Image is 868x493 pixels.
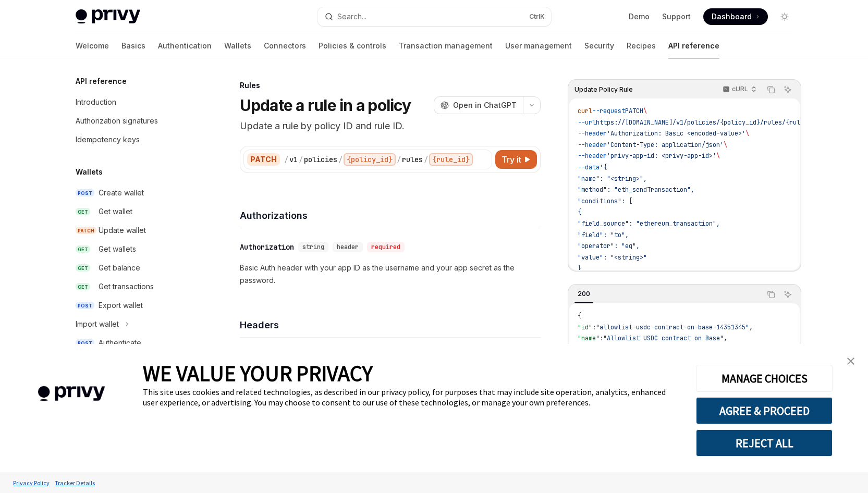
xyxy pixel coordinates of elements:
[643,107,647,115] span: \
[67,277,201,296] a: GETGet transactions
[67,315,201,334] button: Toggle Import wallet section
[781,83,794,96] button: Ask AI
[67,130,201,149] a: Idempotency keys
[696,429,833,457] button: REJECT ALL
[317,7,551,26] button: Open search
[337,243,359,251] span: header
[764,83,778,96] button: Copy the contents from the code block
[495,150,537,169] button: Try it
[603,334,724,342] span: "Allowlist USDC contract on Base"
[67,296,201,315] a: POSTExport wallet
[67,221,201,240] a: PATCHUpdate wallet
[607,129,745,138] span: 'Authorization: Basic <encoded-value>'
[578,312,581,320] span: {
[240,119,541,133] p: Update a rule by policy ID and rule ID.
[76,166,103,178] h5: Wallets
[592,323,596,331] span: :
[578,175,647,183] span: "name": "<string>",
[578,186,694,194] span: "method": "eth_sendTransaction",
[453,100,517,110] span: Open in ChatGPT
[732,85,748,93] p: cURL
[696,365,833,392] button: MANAGE CHOICES
[99,205,132,218] div: Get wallet
[578,197,632,205] span: "conditions": [
[76,283,90,291] span: GET
[578,152,607,160] span: --header
[240,80,541,91] div: Rules
[402,154,423,165] div: rules
[302,243,324,251] span: string
[76,208,90,216] span: GET
[299,154,303,165] div: /
[668,33,719,58] a: API reference
[625,107,643,115] span: PATCH
[578,107,592,115] span: curl
[16,371,127,416] img: company logo
[847,358,854,365] img: close banner
[502,153,521,166] span: Try it
[578,253,647,262] span: "value": "<string>"
[703,8,768,25] a: Dashboard
[717,81,761,98] button: cURL
[578,118,596,127] span: --url
[76,339,94,347] span: POST
[578,141,607,149] span: --header
[76,9,140,24] img: light logo
[240,318,541,332] h4: Headers
[76,115,158,127] div: Authorization signatures
[629,11,650,22] a: Demo
[696,397,833,424] button: AGREE & PROCEED
[592,107,625,115] span: --request
[67,334,201,352] a: POSTAuthenticate
[337,10,366,23] div: Search...
[67,183,201,202] a: POSTCreate wallet
[67,240,201,258] a: GETGet wallets
[596,118,818,127] span: https://[DOMAIN_NAME]/v1/policies/{policy_id}/rules/{rule_id}
[578,129,607,138] span: --header
[99,224,146,237] div: Update wallet
[76,245,90,253] span: GET
[574,85,633,94] span: Update Policy Rule
[143,387,680,408] div: This site uses cookies and related technologies, as described in our privacy policy, for purposes...
[143,360,373,387] span: WE VALUE YOUR PRIVACY
[76,264,90,272] span: GET
[840,351,861,372] a: close banner
[749,323,753,331] span: ,
[745,129,749,138] span: \
[578,323,592,331] span: "id"
[158,33,212,58] a: Authentication
[76,96,116,108] div: Introduction
[99,280,154,293] div: Get transactions
[76,302,94,310] span: POST
[764,288,778,301] button: Copy the contents from the code block
[505,33,572,58] a: User management
[247,153,280,166] div: PATCH
[724,334,727,342] span: ,
[10,474,52,492] a: Privacy Policy
[578,264,581,273] span: }
[776,8,793,25] button: Toggle dark mode
[319,33,386,58] a: Policies & controls
[716,152,720,160] span: \
[99,262,140,274] div: Get balance
[76,33,109,58] a: Welcome
[607,141,724,149] span: 'Content-Type: application/json'
[76,189,94,197] span: POST
[67,202,201,221] a: GETGet wallet
[662,11,691,22] a: Support
[67,112,201,130] a: Authorization signatures
[76,318,119,330] div: Import wallet
[584,33,614,58] a: Security
[627,33,656,58] a: Recipes
[578,219,720,228] span: "field_source": "ethereum_transaction",
[578,208,581,216] span: {
[67,258,201,277] a: GETGet balance
[99,187,144,199] div: Create wallet
[121,33,145,58] a: Basics
[224,33,251,58] a: Wallets
[574,288,593,300] div: 200
[724,141,727,149] span: \
[367,242,405,252] div: required
[781,288,794,301] button: Ask AI
[264,33,306,58] a: Connectors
